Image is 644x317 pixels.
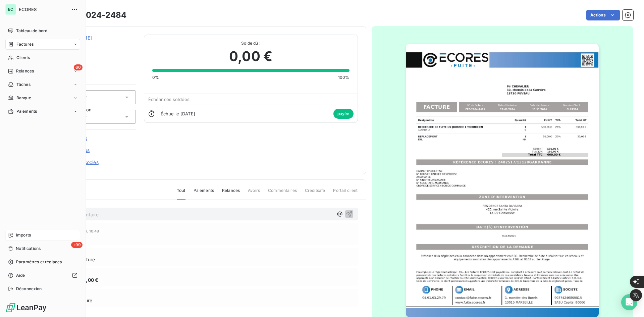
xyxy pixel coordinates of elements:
span: Paramètres et réglages [16,259,62,265]
span: Paiements [194,188,214,199]
span: Solde dû : [152,40,350,46]
span: Portail client [333,188,358,199]
span: Imports [16,232,31,238]
h3: FEF-2024-2484 [63,9,126,21]
span: 0,00 € [229,46,272,66]
span: 0% [152,74,159,81]
span: 660,00 € [77,276,98,283]
span: Échue le [DATE] [161,111,195,116]
span: +99 [71,242,83,248]
span: Commentaires [268,188,297,199]
span: Banque [16,95,31,101]
span: Clients [16,55,30,61]
span: Relances [16,68,34,74]
span: Avoirs [248,188,260,199]
span: 60 [74,64,83,70]
span: payée [333,109,354,119]
span: Paiements [16,108,37,114]
span: Aide [16,272,25,278]
span: Tableau de bord [16,28,47,34]
div: EC [5,4,16,15]
span: ECORES [19,7,67,12]
span: Échéances soldées [148,97,190,102]
img: invoice_thumbnail [406,44,599,317]
div: Open Intercom Messenger [621,294,637,310]
span: 100% [338,74,350,81]
span: Creditsafe [305,188,325,199]
span: Relances [222,188,240,199]
span: Notifications [16,246,41,252]
a: Aide [5,270,80,281]
span: Tout [177,188,185,200]
span: Déconnexion [16,286,42,292]
span: Factures [16,41,34,47]
button: Actions [586,10,620,20]
span: Tâches [16,82,31,88]
img: Logo LeanPay [5,302,47,313]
